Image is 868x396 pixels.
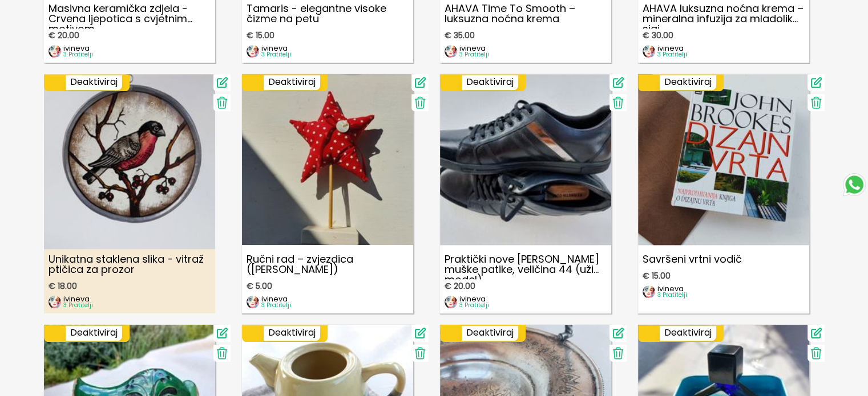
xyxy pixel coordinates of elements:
[63,44,93,52] p: ivineva
[445,281,475,291] span: € 20.00
[44,250,215,279] p: Unikatna staklena slika - vitraž ptičica za prozor
[63,295,93,303] p: ivineva
[657,285,687,292] p: ivineva
[445,31,475,40] span: € 35.00
[638,250,809,269] p: Savršeni vrtni vodič
[638,74,809,313] a: Savršeni vrtni vodičSavršeni vrtni vodič€ 15.00imageivineva3 Pratitelji
[261,44,291,52] p: ivineva
[459,295,489,303] p: ivineva
[261,52,291,58] p: 3 Pratitelji
[445,45,457,58] img: image
[247,281,272,291] span: € 5.00
[44,74,215,313] a: Unikatna staklena slika - vitraž ptičica za prozorUnikatna staklena slika - vitraž ptičica za pro...
[261,295,291,303] p: ivineva
[49,296,61,308] img: image
[63,303,93,308] p: 3 Pratitelji
[35,61,224,249] img: Unikatna staklena slika - vitraž ptičica za prozor
[657,52,687,58] p: 3 Pratitelji
[440,74,611,313] a: Praktički nove Kenneth Cole muške patike, veličina 44 (uži model)Praktički nove [PERSON_NAME] muš...
[459,303,489,308] p: 3 Pratitelji
[643,271,671,280] span: € 15.00
[247,45,259,58] img: image
[643,285,655,298] img: image
[49,45,61,58] img: image
[643,31,673,40] span: € 30.00
[49,31,79,40] span: € 20.00
[242,74,413,245] img: Ručni rad – zvjezdica (Ninaart)
[49,281,77,291] span: € 18.00
[657,292,687,298] p: 3 Pratitelji
[459,44,489,52] p: ivineva
[440,250,611,279] p: Praktički nove [PERSON_NAME] muške patike, veličina 44 (uži model)
[638,74,809,245] img: Savršeni vrtni vodič
[440,74,611,245] img: Praktički nove Kenneth Cole muške patike, veličina 44 (uži model)
[242,250,413,279] p: Ručni rad – zvjezdica ([PERSON_NAME])
[247,31,274,40] span: € 15.00
[247,296,259,308] img: image
[643,45,655,58] img: image
[445,296,457,308] img: image
[459,52,489,58] p: 3 Pratitelji
[242,74,413,313] a: Ručni rad – zvjezdica (Ninaart)Ručni rad – zvjezdica ([PERSON_NAME])€ 5.00imageivineva3 Pratitelji
[63,52,93,58] p: 3 Pratitelji
[261,303,291,308] p: 3 Pratitelji
[657,44,687,52] p: ivineva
